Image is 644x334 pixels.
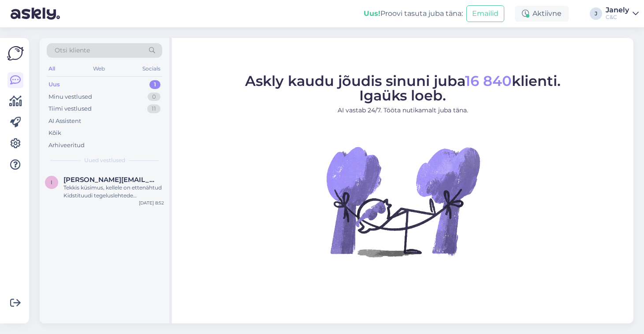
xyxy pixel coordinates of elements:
[84,156,125,164] span: Uued vestlused
[606,7,639,21] a: JanelyC&C
[465,72,512,89] span: 16 840
[141,63,162,74] div: Socials
[590,7,602,20] div: J
[149,80,160,89] div: 1
[48,104,92,113] div: Tiimi vestlused
[466,5,504,22] button: Emailid
[48,80,60,89] div: Uus
[7,45,24,62] img: Askly Logo
[606,14,629,21] div: C&C
[245,72,561,104] span: Askly kaudu jõudis sinuni juba klienti. Igaüks loeb.
[47,63,57,74] div: All
[91,63,107,74] div: Web
[364,8,463,19] div: Proovi tasuta juba täna:
[48,117,81,126] div: AI Assistent
[245,106,561,115] p: AI vastab 24/7. Tööta nutikamalt juba täna.
[515,6,569,22] div: Aktiivne
[48,141,85,150] div: Arhiveeritud
[55,46,90,55] span: Otsi kliente
[63,176,155,184] span: irina.tihomirova@kliinikum.ee
[147,104,160,113] div: 11
[139,200,164,206] div: [DATE] 8:52
[148,93,160,101] div: 0
[48,129,61,137] div: Kõik
[63,184,164,200] div: Tekkis küsimus, kellele on ettenähtud Kidstituudi tegeluslehtede komplektid?
[364,9,380,18] b: Uus!
[324,122,482,281] img: No Chat active
[51,179,52,186] span: i
[48,93,92,101] div: Minu vestlused
[606,7,629,14] div: Janely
